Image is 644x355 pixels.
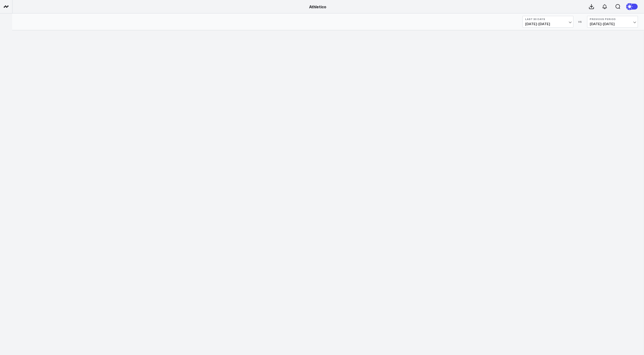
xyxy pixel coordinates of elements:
b: Last 30 Days [525,18,571,21]
a: Athletico [309,4,326,9]
button: Previous Period[DATE]-[DATE] [587,16,638,28]
span: [DATE] - [DATE] [590,22,635,26]
button: Last 30 Days[DATE]-[DATE] [523,16,573,28]
div: VS [576,20,585,23]
b: Previous Period [590,18,635,21]
span: [DATE] - [DATE] [525,22,571,26]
